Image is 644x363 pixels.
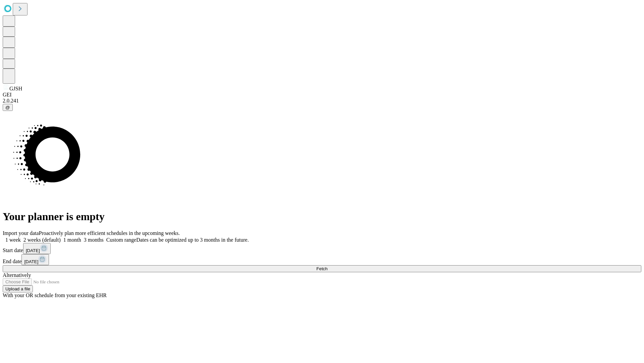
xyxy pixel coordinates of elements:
span: Fetch [316,266,327,271]
span: 1 week [5,237,21,243]
button: Fetch [3,265,641,272]
button: [DATE] [21,254,49,265]
span: Proactively plan more efficient schedules in the upcoming weeks. [39,230,180,236]
span: [DATE] [24,259,38,264]
span: GJSH [9,86,22,91]
span: Alternatively [3,272,31,278]
span: Custom range [106,237,136,243]
button: @ [3,104,13,111]
div: 2.0.241 [3,98,641,104]
span: [DATE] [26,248,40,253]
button: Upload a file [3,285,33,292]
span: 1 month [63,237,81,243]
div: GEI [3,92,641,98]
div: End date [3,254,641,265]
span: @ [5,105,10,110]
h1: Your planner is empty [3,210,641,223]
button: [DATE] [23,243,51,254]
span: Dates can be optimized up to 3 months in the future. [136,237,249,243]
span: With your OR schedule from your existing EHR [3,292,107,298]
span: Import your data [3,230,39,236]
span: 2 weeks (default) [23,237,61,243]
div: Start date [3,243,641,254]
span: 3 months [84,237,104,243]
